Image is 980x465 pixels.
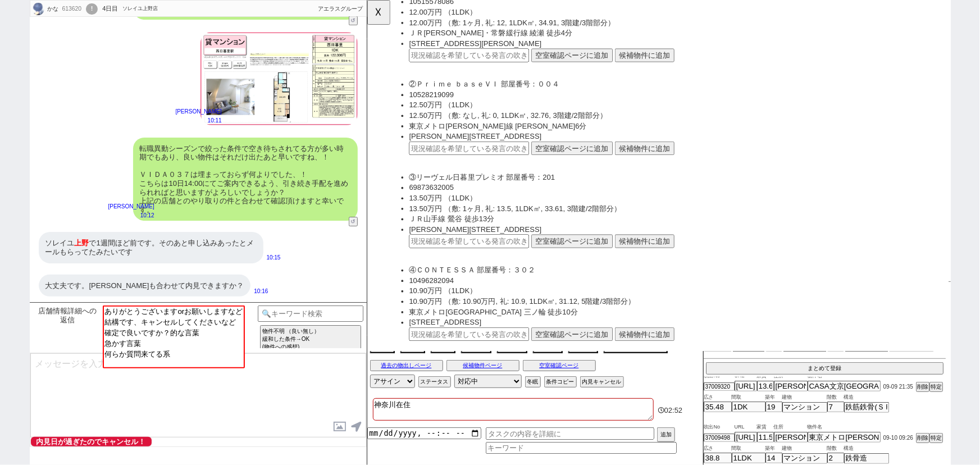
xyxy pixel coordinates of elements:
button: 冬眠 [525,376,541,388]
img: 6e5329fe-d8e0-495b-b932-54daae14c20b.jpg [200,32,358,125]
button: 過去の物出しページ [370,360,443,371]
span: 広さ [704,444,732,453]
span: 建物 [782,444,827,453]
span: アエラスグループ [318,6,363,12]
li: ②Ｐｒｉｍｅ ｂａｓｅＶＩ 部屋番号：００４ [45,85,616,96]
input: 🔍キーワード検索 [258,306,364,322]
button: まとめて登録 [706,362,943,375]
span: 09-09 21:35 [881,384,916,390]
button: 特定 [929,382,943,392]
div: 613620 [59,4,84,13]
button: 削除 [916,382,929,392]
li: 13.50万円 （敷: 1ヶ月, 礼: 13.5, 1LDK㎡, 33.61, 3階建/2階部分） [45,218,616,230]
button: 空室確認ページに追加 [176,152,264,167]
button: 空室確認ページに追加 [176,352,264,367]
button: 空室確認ページ [523,360,596,371]
span: 上野 [75,239,89,247]
button: 削除 [916,433,929,443]
span: 構造 [844,444,889,453]
span: 階数 [827,444,844,453]
li: 10.90万円 （1LDK） [45,307,616,318]
li: 12.50万円 （敷: なし, 礼: 0, 1LDK㎡, 32.76, 3階建/2階部分） [45,118,616,130]
p: 10:12 [108,211,154,220]
li: 東京メトロ[PERSON_NAME]線 [PERSON_NAME]6分 [45,130,616,141]
li: [STREET_ADDRESS] [45,341,616,352]
button: 候補物件に追加 [266,152,330,167]
button: 候補物件に追加 [266,252,330,267]
input: 現況確認を希望している発言の吹き出し番号 [45,152,174,167]
button: 物件不明 （良い無し） 緩和した条件→OK (物件への感想) [260,325,362,353]
li: [PERSON_NAME][STREET_ADDRESS] [45,241,616,252]
span: 09-10 09:26 [881,435,916,441]
button: 候補物件ページ [446,360,519,371]
li: ＪＲ[PERSON_NAME]・常磐緩行線 綾瀬 徒歩4分 [45,30,616,41]
div: ソレイユ上野店 [122,4,158,13]
button: ↺ [349,16,358,25]
span: 建物 [782,393,827,402]
li: 12.50万円 （1LDK） [45,107,616,118]
div: ! [86,3,98,15]
p: [PERSON_NAME] [176,107,222,116]
div: 転職異動シーズンで絞った条件で空き待ちされてる方が多い時期でもあり、良い物件はそれだけ出たあと早いですね、！ ＶＩＤＡ０３７は埋まっておらず何よりでした、！ こちらは10日14:00にてご案内で... [133,138,358,221]
div: 大丈夫です。[PERSON_NAME]も合わせて内見できますか？ [39,275,251,297]
div: かな [46,4,59,13]
li: 10496282094 [45,296,616,307]
span: 内見日が過ぎたのでキャンセル！ [31,437,152,446]
span: 店舗情報詳細への返信 [35,307,100,324]
li: ＪＲ山手線 鶯谷 徒歩13分 [45,230,616,241]
option: ありがとうございますorお願いしますなど [104,307,244,317]
span: 吹出No [704,423,735,432]
button: 空室確認ページに追加 [176,252,264,267]
option: 急かす言葉 [104,339,244,349]
option: 結構です、キャンセルしてくださいなど [104,317,244,328]
button: 空室確認ページに追加 [176,52,264,67]
span: URL [735,423,757,432]
li: 10.90万円 （敷: 10.90万円, 礼: 10.9, 1LDK㎡, 31.12, 5階建/3階部分） [45,318,616,330]
span: 物件名 [808,423,881,432]
input: 現況確認を希望している発言の吹き出し番号 [45,352,174,367]
li: 13.50万円 （1LDK） [45,207,616,218]
button: 内見キャンセル [580,376,624,388]
span: 間取 [732,393,765,402]
span: 築年 [765,393,782,402]
span: 家賃 [757,423,774,432]
li: 12.00万円 （敷: 1ヶ月, 礼: 12, 1LDK㎡, 34.91, 3階建/3階部分） [45,19,616,30]
span: 住所 [774,423,808,432]
button: ステータス [418,376,451,388]
li: 10528219099 [45,96,616,107]
span: 広さ [704,393,732,402]
button: ↺ [349,217,358,226]
input: 現況確認を希望している発言の吹き出し番号 [45,252,174,267]
span: 築年 [765,444,782,453]
li: 12.00万円 （1LDK） [45,7,616,19]
button: 特定 [929,433,943,443]
li: 東京メトロ[GEOGRAPHIC_DATA] 三ノ輪 徒歩10分 [45,330,616,341]
div: 4日目 [102,4,118,13]
li: [STREET_ADDRESS][PERSON_NAME] [45,41,616,52]
span: 間取 [732,444,765,453]
input: 現況確認を希望している発言の吹き出し番号 [45,52,174,67]
p: [PERSON_NAME] [108,202,154,211]
li: 69873632005 [45,196,616,207]
span: 構造 [844,393,889,402]
input: タスクの内容を詳細に [486,427,654,440]
p: 10:15 [267,253,281,262]
option: 何らか質問来てる系 [104,349,244,360]
li: ④ＣＯＮＴＥＳＳＡ 部屋番号：３０２ [45,285,616,296]
input: キーワード [486,442,677,454]
button: 条件コピー [544,376,577,388]
div: ソレイユ で1週間ほど前です。そのあと申し込みあったとメールもらってたみたいです [39,232,263,263]
button: 候補物件に追加 [266,52,330,67]
span: 階数 [827,393,844,402]
span: 02:52 [664,406,683,414]
p: 10:16 [254,287,268,296]
li: ③リーヴェル日暮里プレミオ 部屋番号：201 [45,185,616,196]
img: 0hjIFNBRuwNWZrNyYP5wJLGRtnNgxIRmx0QVZ6AVllb1VUBndnR1B-Aw01OVEBVCY3EwZ_CA1gaVdnJEIAdWHJUmwHa1FSA3Y... [32,3,44,15]
p: 10:11 [176,116,222,125]
option: 確定で良いですか？的な言葉 [104,328,244,339]
button: 候補物件に追加 [266,352,330,367]
button: 追加 [657,427,675,442]
li: [PERSON_NAME][STREET_ADDRESS] [45,141,616,152]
